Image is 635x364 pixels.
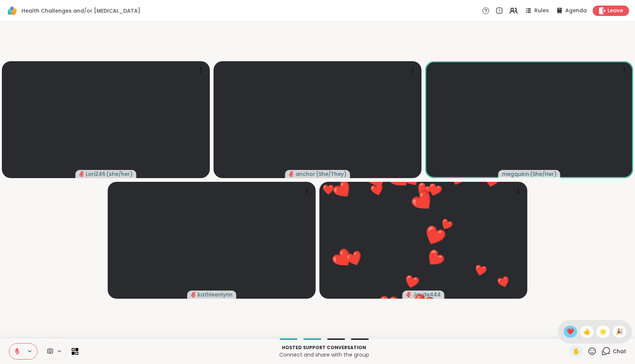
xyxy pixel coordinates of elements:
[398,177,448,227] button: ❤️
[191,292,196,297] span: audio-muted
[530,170,557,178] span: ( She/Her )
[613,348,626,355] span: Chat
[106,170,133,178] span: ( she/her )
[6,4,19,17] img: ShareWell Logomark
[608,7,623,14] span: Leave
[502,170,529,178] span: megquinn
[491,269,516,294] button: ❤️
[322,169,364,211] button: ❤️
[289,171,294,177] span: audio-muted
[86,170,105,178] span: Lori246
[397,267,426,296] button: ❤️
[296,170,315,178] span: anchor
[573,347,580,356] span: ✋
[337,242,372,276] button: ❤️
[198,291,232,298] span: kathleenlynn
[316,170,346,178] span: ( She/They )
[83,351,565,358] p: Connect and share with the group
[322,183,334,197] div: ❤️
[565,7,587,14] span: Agenda
[583,327,590,336] span: 👍
[469,258,493,282] button: ❤️
[414,239,455,279] button: ❤️
[433,211,459,237] button: ❤️
[79,171,84,177] span: audio-muted
[83,344,565,351] p: Hosted support conversation
[22,7,140,14] span: Health Challenges and/or [MEDICAL_DATA]
[412,213,458,259] button: ❤️
[534,7,549,14] span: Rules
[599,327,607,336] span: 🌟
[616,327,623,336] span: 🎉
[567,327,574,336] span: ❤️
